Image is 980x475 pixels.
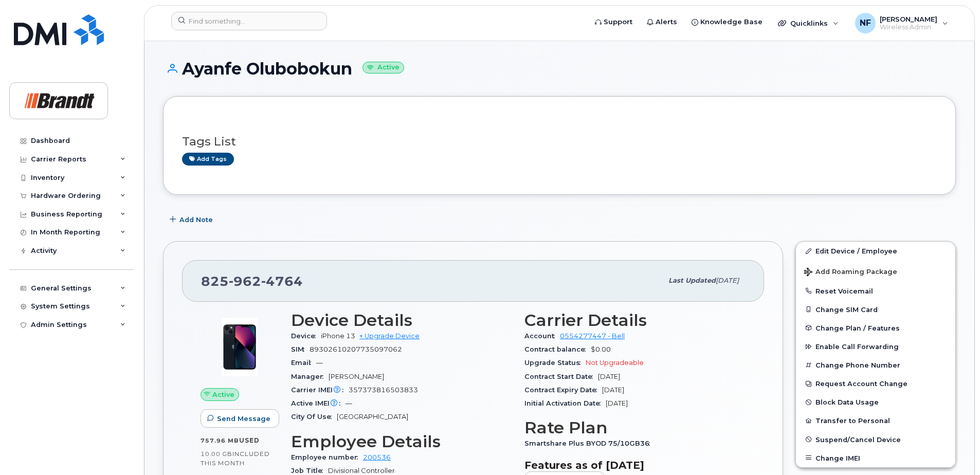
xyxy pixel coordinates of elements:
[524,345,591,353] span: Contract balance
[310,345,402,353] span: 89302610207735097062
[598,373,620,380] span: [DATE]
[796,319,955,337] button: Change Plan / Features
[239,436,260,444] span: used
[524,440,655,447] span: Smartshare Plus BYOD 75/10GB36
[182,135,937,148] h3: Tags List
[291,345,310,353] span: SIM
[796,393,955,411] button: Block Data Usage
[201,273,303,289] span: 825
[163,60,956,78] h1: Ayanfe Olubobokun
[524,459,746,471] h3: Features as of [DATE]
[359,332,420,340] a: + Upgrade Device
[796,242,955,260] a: Edit Device / Employee
[212,390,234,399] span: Active
[524,418,746,437] h3: Rate Plan
[524,332,560,340] span: Account
[796,356,955,374] button: Change Phone Number
[291,373,329,380] span: Manager
[815,324,900,332] span: Change Plan / Features
[201,409,279,428] button: Send Message
[524,386,602,394] span: Contract Expiry Date
[586,359,644,367] span: Not Upgradeable
[346,399,352,407] span: —
[796,261,955,282] button: Add Roaming Package
[229,273,261,289] span: 962
[328,467,395,474] span: Divisional Controller
[316,359,323,367] span: —
[291,399,346,407] span: Active IMEI
[201,450,232,458] span: 10.00 GB
[349,386,418,394] span: 357373816503833
[291,453,363,461] span: Employee number
[796,449,955,467] button: Change IMEI
[796,282,955,300] button: Reset Voicemail
[329,373,384,380] span: [PERSON_NAME]
[201,437,239,444] span: 757.96 MB
[606,399,628,407] span: [DATE]
[362,62,404,74] small: Active
[363,453,391,461] a: 200536
[291,413,337,421] span: City Of Use
[815,343,899,351] span: Enable Call Forwarding
[321,332,355,340] span: iPhone 13
[291,332,321,340] span: Device
[602,386,624,394] span: [DATE]
[524,359,586,367] span: Upgrade Status
[291,386,349,394] span: Carrier IMEI
[524,311,746,330] h3: Carrier Details
[524,399,606,407] span: Initial Activation Date
[291,359,316,367] span: Email
[261,273,303,289] span: 4764
[291,432,512,451] h3: Employee Details
[182,153,234,166] a: Add tags
[217,414,270,424] span: Send Message
[796,411,955,430] button: Transfer to Personal
[716,277,739,284] span: [DATE]
[815,435,901,443] span: Suspend/Cancel Device
[560,332,625,340] a: 0554277447 - Bell
[337,413,408,421] span: [GEOGRAPHIC_DATA]
[201,450,270,467] span: included this month
[796,300,955,319] button: Change SIM Card
[163,210,222,229] button: Add Note
[179,215,213,225] span: Add Note
[291,311,512,330] h3: Device Details
[291,467,328,474] span: Job Title
[796,374,955,393] button: Request Account Change
[209,316,270,378] img: image20231002-3703462-1ig824h.jpeg
[524,373,598,380] span: Contract Start Date
[591,345,611,353] span: $0.00
[804,268,897,278] span: Add Roaming Package
[796,430,955,449] button: Suspend/Cancel Device
[796,337,955,356] button: Enable Call Forwarding
[668,277,716,284] span: Last updated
